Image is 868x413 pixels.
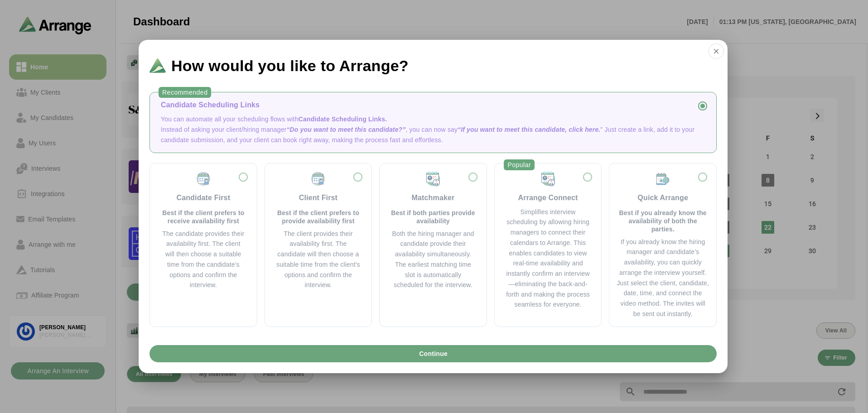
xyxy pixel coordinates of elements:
[419,345,448,362] span: Continue
[617,209,709,233] p: Best if you already know the availability of both the parties.
[506,207,591,310] div: Simplifies interview scheduling by allowing hiring managers to connect their calendars to Arrange...
[655,171,671,187] img: Quick Arrange
[637,192,688,203] div: Quick Arrange
[176,192,230,203] div: Candidate First
[159,87,211,98] div: Recommended
[276,209,361,225] p: Best if the client prefers to provide availability first
[504,159,535,170] div: Popular
[518,192,578,203] div: Arrange Connect
[149,58,166,73] img: Logo
[617,237,709,319] div: If you already know the hiring manager and candidate’s availability, you can quickly arrange the ...
[412,192,455,203] div: Matchmaker
[540,171,556,187] img: Matchmaker
[391,209,476,225] p: Best if both parties provide availability
[276,229,361,291] div: The client provides their availability first. The candidate will then choose a suitable time from...
[161,229,246,291] div: The candidate provides their availability first. The client will then choose a suitable time from...
[161,125,705,145] p: Instead of asking your client/hiring manager , you can now say ” Just create a link, add it to yo...
[149,345,717,362] button: Continue
[299,115,387,123] span: Candidate Scheduling Links.
[161,100,705,110] div: Candidate Scheduling Links
[310,171,326,187] img: Client First
[425,171,441,187] img: Matchmaker
[458,126,600,133] span: “If you want to meet this candidate, click here.
[171,58,409,73] span: How would you like to Arrange?
[299,192,338,203] div: Client First
[286,126,405,133] span: “Do you want to meet this candidate?”
[161,209,246,225] p: Best if the client prefers to receive availability first
[161,114,705,125] p: You can automate all your scheduling flows with
[391,229,476,291] div: Both the hiring manager and candidate provide their availability simultaneously. The earliest mat...
[195,171,212,187] img: Candidate First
